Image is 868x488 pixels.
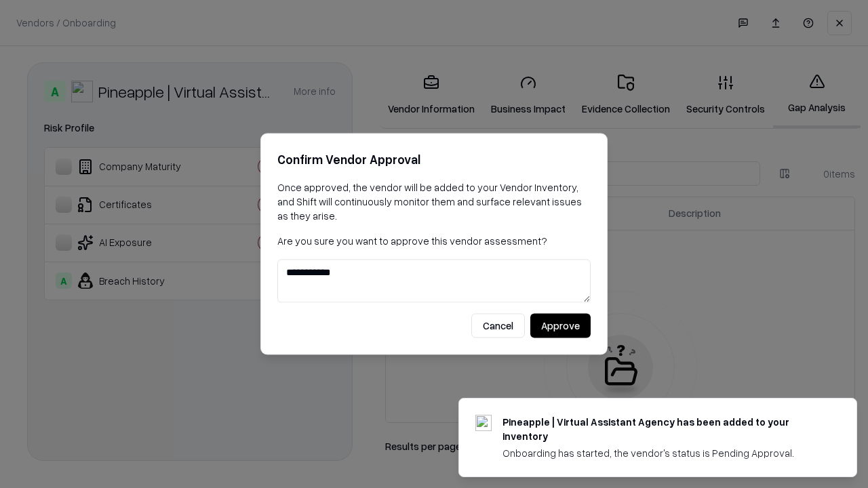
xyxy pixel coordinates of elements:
[277,234,591,248] p: Are you sure you want to approve this vendor assessment?
[471,314,525,338] button: Cancel
[502,415,824,443] div: Pineapple | Virtual Assistant Agency has been added to your inventory
[277,150,591,169] h2: Confirm Vendor Approval
[530,314,591,338] button: Approve
[475,415,492,431] img: trypineapple.com
[277,180,591,223] p: Once approved, the vendor will be added to your Vendor Inventory, and Shift will continuously mon...
[502,446,824,460] div: Onboarding has started, the vendor's status is Pending Approval.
